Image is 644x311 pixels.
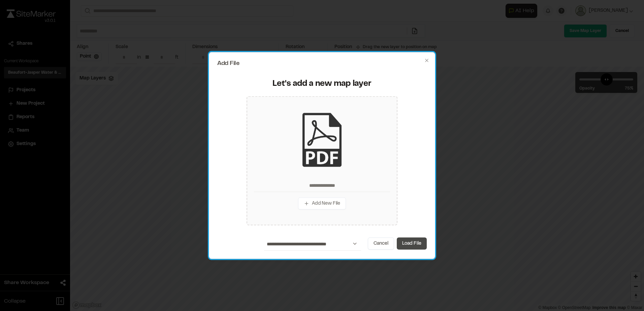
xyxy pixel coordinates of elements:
[247,96,397,225] div: Add New File
[221,79,423,90] div: Let's add a new map layer
[397,237,427,249] button: Load File
[295,113,349,167] img: pdf_black_icon.png
[298,198,346,210] button: Add New File
[217,61,427,67] h2: Add File
[368,237,394,249] button: Cancel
